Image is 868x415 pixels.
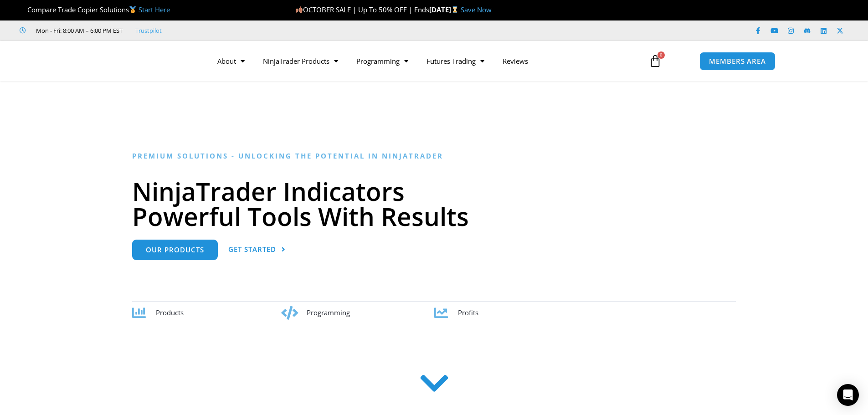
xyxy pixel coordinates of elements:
[132,179,736,229] h1: NinjaTrader Indicators Powerful Tools With Results
[657,51,665,59] span: 0
[132,240,218,260] a: Our Products
[458,308,478,317] span: Profits
[34,25,123,36] span: Mon - Fri: 8:00 AM – 6:00 PM EST
[208,51,638,72] nav: Menu
[146,246,204,253] span: Our Products
[208,51,254,72] a: About
[20,5,170,14] span: Compare Trade Copier Solutions
[452,6,458,13] img: ⌛
[307,308,350,317] span: Programming
[493,51,537,72] a: Reviews
[228,246,276,253] span: Get Started
[417,51,493,72] a: Futures Trading
[135,25,162,36] a: Trustpilot
[296,6,303,13] img: 🍂
[699,52,776,71] a: MEMBERS AREA
[156,308,184,317] span: Products
[429,5,461,14] strong: [DATE]
[92,45,190,77] img: LogoAI | Affordable Indicators – NinjaTrader
[254,51,347,72] a: NinjaTrader Products
[129,6,136,13] img: 🥇
[837,384,859,406] div: Open Intercom Messenger
[347,51,417,72] a: Programming
[228,240,286,260] a: Get Started
[20,6,27,13] img: 🏆
[139,5,170,14] a: Start Here
[709,58,766,65] span: MEMBERS AREA
[295,5,429,14] span: OCTOBER SALE | Up To 50% OFF | Ends
[132,152,736,160] h6: Premium Solutions - Unlocking the Potential in NinjaTrader
[635,48,675,74] a: 0
[461,5,492,14] a: Save Now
